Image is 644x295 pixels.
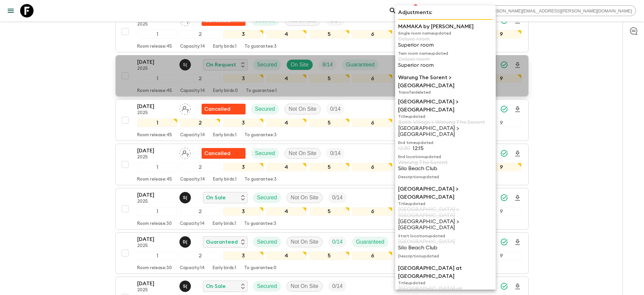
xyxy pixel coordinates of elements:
div: 5 [309,30,350,39]
p: 2025 [137,155,174,160]
p: Capacity: 14 [180,44,205,49]
div: Flash Pack cancellation [202,148,246,159]
div: 5 [309,74,350,83]
p: 12:15 [413,145,424,151]
p: [DATE] [137,235,174,243]
div: 1 [137,207,177,216]
p: Twin room name updated [398,51,493,56]
p: [DATE] [137,280,174,288]
p: [GEOGRAPHIC_DATA] at [GEOGRAPHIC_DATA] [398,264,493,280]
p: Not On Site [289,149,317,157]
p: Title updated [398,114,493,119]
p: Silo Beach Club [398,245,493,251]
p: On Sale [206,282,226,290]
div: 3 [223,251,263,260]
p: Not On Site [291,282,319,290]
span: Assign pack leader [179,105,191,111]
p: Secured [255,105,275,113]
svg: Download Onboarding [514,150,522,158]
p: [GEOGRAPHIC_DATA] [398,239,493,245]
div: 5 [309,207,350,216]
p: 0 / 14 [330,149,340,157]
p: Secured [257,61,277,69]
svg: Synced Successfully [500,238,508,246]
span: Dedi (Komang) Wardana [179,238,192,244]
p: [GEOGRAPHIC_DATA] > [GEOGRAPHIC_DATA] [398,185,493,201]
svg: Download Onboarding [514,194,522,202]
div: 6 [352,30,392,39]
div: 4 [266,30,307,39]
p: [GEOGRAPHIC_DATA] > [GEOGRAPHIC_DATA] [398,206,493,218]
p: On Site [291,61,309,69]
p: 2025 [137,22,174,27]
p: [DATE] [137,102,174,110]
p: 2025 [137,243,174,249]
div: Flash Pack cancellation [202,104,246,114]
svg: Download Onboarding [514,105,522,113]
p: 2025 [137,66,174,71]
svg: Download Onboarding [514,283,522,291]
div: 9 [481,30,522,39]
p: [GEOGRAPHIC_DATA] > [GEOGRAPHIC_DATA] [398,218,493,231]
div: 1 [137,30,177,39]
p: Not On Site [291,194,319,202]
span: Shandy (Putu) Sandhi Astra Juniawan [179,61,192,66]
p: Early birds: 1 [213,133,236,138]
p: Batik Village > Warung The Sorent [398,119,493,125]
span: Assign pack leader [179,150,191,155]
p: Single room name updated [398,31,493,36]
p: Early birds: 1 [213,265,236,271]
p: Superior room [398,62,493,68]
p: [GEOGRAPHIC_DATA] > [GEOGRAPHIC_DATA] [398,125,493,137]
p: On Request [206,61,236,69]
button: menu [4,4,17,17]
p: On Sale [206,194,226,202]
p: Room release: 30 [137,265,172,271]
p: To guarantee: 1 [246,88,277,94]
p: MAMAKA by [PERSON_NAME] [398,22,493,31]
p: Room release: 45 [137,44,172,49]
div: 2 [180,207,220,216]
p: Early birds: 1 [213,177,236,182]
svg: Synced Successfully [500,282,508,290]
p: Silo Beach Club [398,165,493,171]
p: Cancelled [204,149,230,157]
p: Capacity: 14 [180,88,205,94]
div: 4 [266,118,307,127]
p: Deluxe room [398,56,493,62]
p: Guaranteed [346,61,375,69]
div: 2 [180,30,220,39]
p: Description updated [398,253,493,259]
p: Capacity: 14 [180,265,205,271]
p: 2025 [137,199,174,204]
p: S ( [183,62,187,67]
p: 0 / 14 [332,194,342,202]
p: Adjustments: [398,8,493,16]
div: 2 [180,74,220,83]
p: 2025 [137,110,174,116]
p: S ( [183,284,187,289]
p: Early birds: 0 [213,88,238,94]
p: Warung The Sorent > [GEOGRAPHIC_DATA] [398,73,493,90]
div: 4 [266,251,307,260]
div: 1 [137,163,177,171]
p: To guarantee: 3 [245,177,277,182]
p: Room release: 45 [137,133,172,138]
p: Secured [255,149,275,157]
p: Secured [257,194,277,202]
span: Assign pack leader [179,17,191,22]
p: Not On Site [289,105,317,113]
p: Deluxe room [398,36,493,42]
p: [DATE] [137,191,174,199]
div: 6 [352,207,392,216]
p: 0 / 14 [332,238,342,246]
p: Capacity: 14 [180,221,205,227]
div: 6 [352,118,392,127]
div: 5 [309,118,350,127]
div: 1 [137,74,177,83]
p: Warung The Sorent [398,159,493,165]
div: 3 [223,30,263,39]
p: End location updated [398,154,493,159]
div: 4 [266,163,307,171]
p: Title updated [398,201,493,206]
